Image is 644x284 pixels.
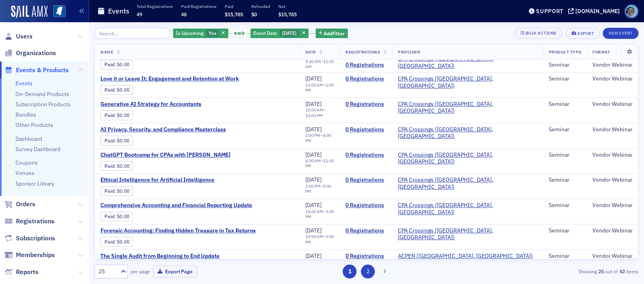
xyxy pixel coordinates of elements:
[398,126,537,140] a: CPA Crossings ([GEOGRAPHIC_DATA], [GEOGRAPHIC_DATA])
[15,111,36,118] a: Bundles
[549,126,581,133] div: Seminar
[398,75,537,89] a: CPA Crossings ([GEOGRAPHIC_DATA], [GEOGRAPHIC_DATA])
[173,29,228,38] div: Yes
[565,28,600,39] button: Export
[305,158,334,169] time: 12:30 PM
[15,121,53,129] a: Other Products
[4,66,69,75] a: Events & Products
[592,177,632,184] div: Vendor Webinar
[15,180,54,187] a: Sponsor Library
[100,85,133,95] div: Paid: 0 - $0
[104,87,117,93] span: :
[181,11,187,17] span: 48
[592,126,632,133] div: Vendor Webinar
[625,4,638,18] span: Profile
[104,61,117,67] span: :
[361,265,375,278] button: 2
[398,152,537,165] a: CPA Crossings ([GEOGRAPHIC_DATA], [GEOGRAPHIC_DATA])
[104,61,114,67] a: Paid
[137,4,173,9] p: Total Registrations
[597,268,605,275] strong: 25
[305,59,334,69] time: 11:30 AM
[4,251,55,259] a: Memberships
[398,227,537,241] a: CPA Crossings ([GEOGRAPHIC_DATA], [GEOGRAPHIC_DATA])
[305,209,335,219] div: –
[104,112,117,118] span: :
[536,8,563,15] div: Support
[16,200,35,209] span: Orders
[229,30,249,36] button: and
[305,183,331,194] time: 5:00 PM
[104,213,117,219] span: :
[398,49,420,55] span: Provider
[305,59,335,69] div: –
[15,80,33,87] a: Events
[463,268,638,275] div: Showing out of items
[549,202,581,209] div: Seminar
[16,234,55,243] span: Subscriptions
[225,11,243,17] span: $15,785
[398,177,537,190] a: CPA Crossings ([GEOGRAPHIC_DATA], [GEOGRAPHIC_DATA])
[98,267,116,276] div: 25
[100,227,256,234] a: Forensic Accounting: Finding Hidden Treasure in Tax Returns
[305,158,321,163] time: 8:30 AM
[100,152,234,159] a: ChatGPT Bootcamp for CPAs with [PERSON_NAME]
[4,268,39,276] a: Reports
[592,75,632,83] div: Vendor Webinar
[251,29,309,38] div: 9/11/2025
[305,59,321,64] time: 9:30 AM
[100,101,234,108] a: Generative AI Strategy for Accountants
[4,217,54,226] a: Registrations
[398,75,537,89] span: CPA Crossings (Rochester, MI)
[549,101,581,108] div: Seminar
[104,188,117,194] span: :
[16,32,33,41] span: Users
[305,132,331,143] time: 4:00 PM
[549,253,581,260] div: Seminar
[278,4,297,9] p: Net
[15,135,42,142] a: Dashboard
[618,268,626,275] strong: 42
[100,253,234,260] a: The Single Audit from Beginning to End Update
[282,30,297,36] span: [DATE]
[117,138,129,144] span: $0.00
[100,237,133,246] div: Paid: 0 - $0
[4,200,35,209] a: Orders
[515,28,563,39] button: Bulk Actions
[305,209,334,219] time: 3:00 PM
[16,268,39,276] span: Reports
[592,49,610,55] span: Format
[305,234,323,239] time: 10:00 AM
[48,5,66,19] a: View Homepage
[251,11,257,17] span: $0
[104,163,114,169] a: Paid
[117,112,129,118] span: $0.00
[345,177,387,184] a: 0 Registrations
[305,49,316,55] span: Date
[108,6,129,16] h1: Events
[398,253,533,260] span: ACPEN (Plano, TX)
[305,75,322,82] span: [DATE]
[208,30,216,36] span: Yes
[526,31,557,35] div: Bulk Actions
[592,202,632,209] div: Vendor Webinar
[398,202,537,216] a: CPA Crossings ([GEOGRAPHIC_DATA], [GEOGRAPHIC_DATA])
[100,177,234,184] span: Ethical Intelligence for Artificial Intelligence
[11,6,48,18] img: SailAMX
[592,61,632,69] div: Vendor Webinar
[305,126,322,133] span: [DATE]
[100,161,133,171] div: Paid: 0 - $0
[398,253,533,260] a: ACPEN ([GEOGRAPHIC_DATA], [GEOGRAPHIC_DATA])
[398,227,537,241] span: CPA Crossings (Rochester, MI)
[305,82,323,88] time: 11:00 AM
[305,201,322,209] span: [DATE]
[16,251,55,259] span: Memberships
[15,159,38,166] a: Coupons
[398,101,537,115] a: CPA Crossings ([GEOGRAPHIC_DATA], [GEOGRAPHIC_DATA])
[549,49,581,55] span: Product Type
[100,186,133,196] div: Paid: 0 - $0
[231,30,247,36] span: and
